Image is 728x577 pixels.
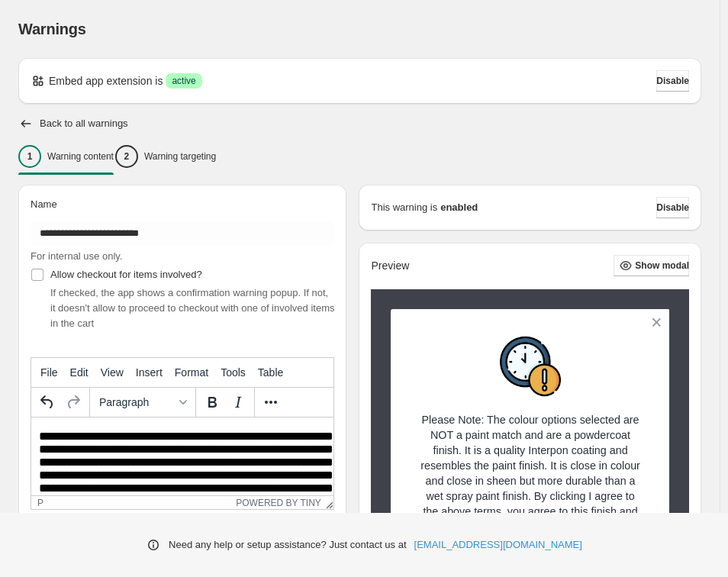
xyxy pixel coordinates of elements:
[6,12,296,317] body: Rich Text Area. Press ALT-0 for help.
[40,118,128,130] h2: Back to all warnings
[614,255,689,276] button: Show modal
[31,198,57,210] span: Name
[371,200,437,215] p: This warning is
[635,259,689,272] span: Show modal
[321,496,334,509] div: Resize
[50,287,334,329] span: If checked, the app shows a confirmation warning popup. If not, it doesn't allow to proceed to ch...
[225,389,251,415] button: Italic
[40,366,58,379] span: File
[37,498,43,508] div: p
[115,140,216,172] button: 2Warning targeting
[656,75,689,87] span: Disable
[440,200,478,215] strong: enabled
[101,366,124,379] span: View
[656,70,689,92] button: Disable
[70,366,89,379] span: Edit
[414,537,582,553] a: [EMAIL_ADDRESS][DOMAIN_NAME]
[18,145,41,168] div: 1
[144,150,216,163] p: Warning targeting
[49,73,163,89] p: Embed app extension is
[656,201,689,214] span: Disable
[31,417,333,495] iframe: Rich Text Area
[236,498,321,508] a: Powered by Tiny
[93,389,192,415] button: Formats
[221,366,246,379] span: Tools
[99,396,174,408] span: Paragraph
[172,75,195,87] span: active
[34,389,60,415] button: Undo
[115,145,138,168] div: 2
[258,389,284,415] button: More...
[371,259,409,272] h2: Preview
[417,412,643,550] p: Please Note: The colour options selected are NOT a paint match and are a powdercoat finish. It is...
[175,366,208,379] span: Format
[18,140,114,172] button: 1Warning content
[50,269,202,280] span: Allow checkout for items involved?
[199,389,225,415] button: Bold
[18,21,86,37] span: Warnings
[136,366,163,379] span: Insert
[258,366,283,379] span: Table
[60,389,86,415] button: Redo
[47,150,114,163] p: Warning content
[656,197,689,218] button: Disable
[31,250,122,262] span: For internal use only.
